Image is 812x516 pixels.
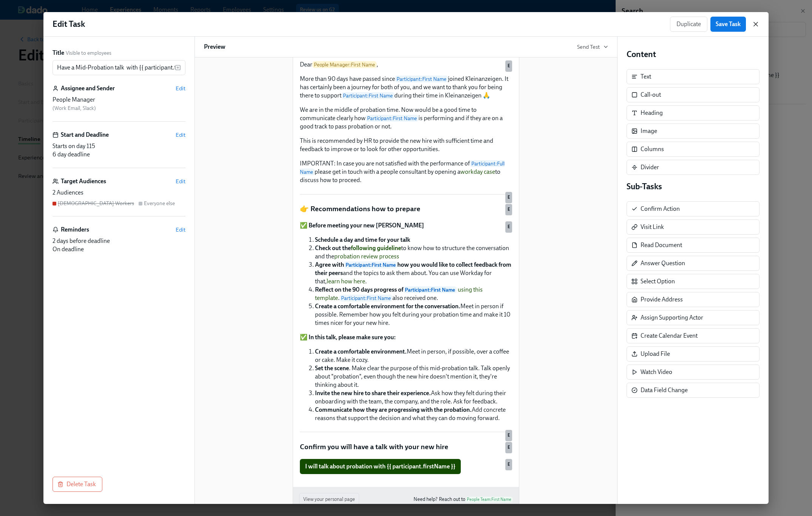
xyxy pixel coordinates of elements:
div: Select Option [627,274,760,289]
div: Columns [641,145,664,153]
a: Need help? Reach out toPeople Team:First Name [414,495,513,504]
span: Save Task [716,20,741,28]
div: Everyone else [144,200,175,207]
div: 👉 Recommendations how to prepareE [299,203,513,215]
div: Confirm you will have a talk with your new hireE [299,441,513,453]
div: On deadline [52,245,185,253]
div: Used by Everyone else audience [505,459,512,470]
div: Visit Link [641,223,664,231]
h4: Sub-Tasks [627,181,760,192]
h6: Assignee and Sender [61,84,115,93]
div: Watch Video [627,365,760,380]
div: Answer Question [641,259,685,267]
div: Columns [627,142,760,157]
h4: Content [627,49,760,60]
span: Duplicate [676,20,701,28]
div: E [299,191,513,197]
span: View your personal page [303,496,355,503]
div: ✅ Before meeting your new [PERSON_NAME] Schedule a day and time for your talk Check out thefollow... [299,221,513,423]
div: Image [641,127,657,135]
div: Data Field Change [641,386,688,394]
div: Heading [627,105,760,121]
span: Delete Task [59,480,96,488]
label: Title [52,49,64,57]
div: Assign Supporting Actor [641,314,703,322]
span: 6 day deadline [52,151,90,158]
div: Starts on day 115 [52,142,185,150]
div: Image [627,124,760,139]
div: Read Document [627,238,760,253]
div: Provide Address [627,292,760,307]
div: E [505,192,512,203]
button: Save Task [710,17,746,32]
div: E [299,429,513,435]
div: Call-out [627,87,760,102]
div: Watch Video [641,368,672,376]
div: I will talk about probation with {{ participant.firstName }}E [299,458,513,475]
span: ( Work Email, Slack ) [52,105,96,111]
button: Duplicate [670,17,707,32]
div: People Manager [52,96,185,104]
div: Used by Everyone else audience [505,442,512,453]
div: Select Option [641,277,675,286]
h6: Reminders [61,226,89,234]
svg: Insert text variable [175,65,181,71]
div: Heading [641,109,663,117]
div: Start and DeadlineEditStarts on day 1156 day deadline [52,131,185,168]
h6: Start and Deadline [61,131,109,139]
div: [DEMOGRAPHIC_DATA] Workers [58,200,134,207]
div: Divider [627,160,760,175]
div: Text [627,69,760,84]
div: Used by Everyone else audience [505,430,512,441]
div: Used by Everyone else audience [505,60,512,72]
div: 2 days before deadline [52,237,185,245]
h1: Edit Task [52,19,85,30]
span: Visible to employees [66,49,111,57]
div: Confirm Action [641,205,680,213]
div: Create Calendar Event [627,328,760,343]
div: DearPeople Manager:First Name, More than 90 days have passed sinceParticipant:First Namejoined Kl... [299,60,513,185]
button: Send Test [577,43,608,51]
button: Edit [176,131,185,139]
div: Used by Everyone else audience [505,221,512,233]
div: RemindersEdit2 days before deadlineOn deadline [52,226,185,253]
div: Create Calendar Event [641,332,698,340]
div: Confirm Action [627,201,760,216]
button: Edit [176,85,185,92]
span: People Team : First Name [465,497,513,502]
p: Need help? Reach out to [414,495,513,504]
div: Assign Supporting Actor [627,310,760,325]
h6: Target Audiences [61,177,106,185]
div: Upload File [641,350,670,358]
button: View your personal page [299,493,359,506]
button: Edit [176,178,185,185]
div: Used by Everyone else audience [505,204,512,215]
div: 2 Audiences [52,188,185,197]
div: Assignee and SenderEditPeople Manager (Work Email, Slack) [52,84,185,122]
div: Visit Link [627,219,760,235]
div: Provide Address [641,295,683,304]
button: Delete Task [52,477,102,492]
button: Edit [176,226,185,233]
div: Target AudiencesEdit2 Audiences[DEMOGRAPHIC_DATA] WorkersEveryone else [52,177,185,216]
div: Data Field Change [627,383,760,398]
div: Answer Question [627,256,760,271]
div: Upload File [627,346,760,362]
h6: Preview [204,43,225,51]
div: Read Document [641,241,682,249]
div: Divider [641,163,659,171]
div: Call-out [641,91,661,99]
div: Text [641,73,651,81]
